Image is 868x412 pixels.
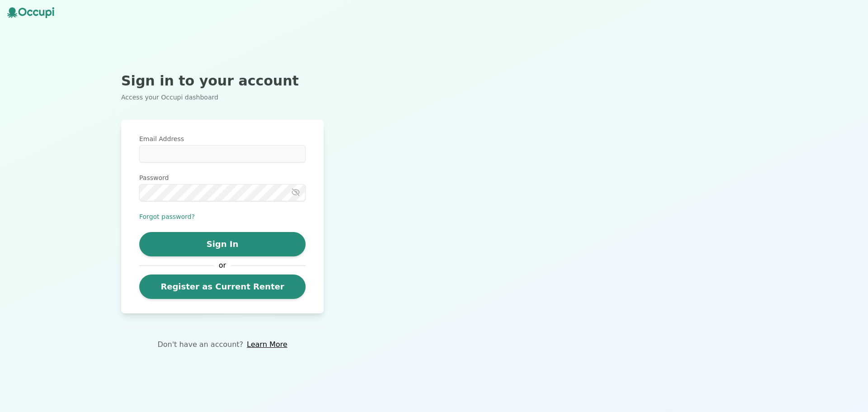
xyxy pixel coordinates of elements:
h2: Sign in to your account [121,73,324,89]
button: Sign In [139,232,306,256]
p: Don't have an account? [157,339,243,350]
label: Email Address [139,134,306,143]
a: Learn More [247,339,287,350]
span: or [214,260,231,271]
a: Register as Current Renter [139,275,306,299]
p: Access your Occupi dashboard [121,93,324,102]
label: Password [139,173,306,182]
button: Forgot password? [139,212,195,221]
